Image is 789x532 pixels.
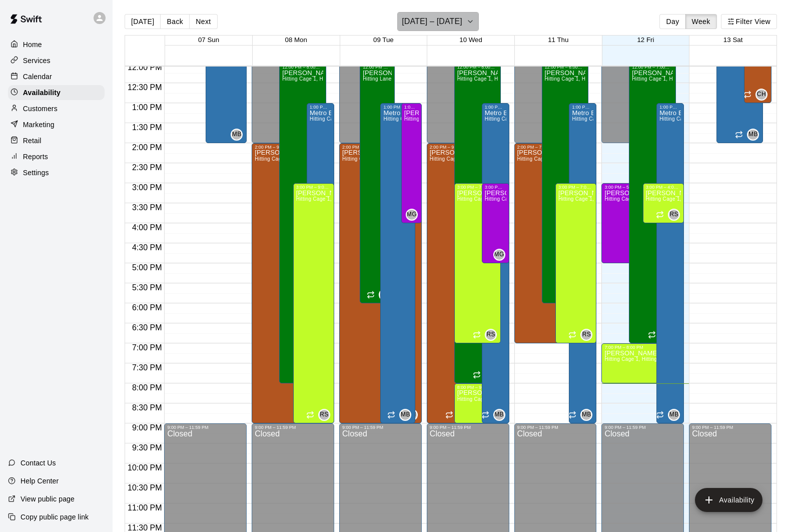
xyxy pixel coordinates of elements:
[459,36,482,44] button: 10 Wed
[23,168,49,178] p: Settings
[130,423,165,432] span: 9:00 PM
[558,185,593,190] div: 3:00 PM – 7:00 PM
[401,103,422,223] div: 1:00 PM – 4:00 PM: Available
[757,90,766,100] span: CH
[457,385,506,390] div: 8:00 PM – 9:00 PM
[130,103,165,112] span: 1:00 PM
[668,209,680,221] div: Ryan Schubert
[130,243,165,252] span: 4:30 PM
[569,103,596,423] div: 1:00 PM – 9:00 PM: Available
[231,129,243,141] div: Metro Baseball
[8,133,105,148] a: Retail
[582,330,591,340] span: RS
[481,411,489,419] span: Recurring availability
[8,101,105,116] a: Customers
[363,65,392,70] div: 12:00 PM – 6:00 PM
[669,210,678,220] span: RS
[457,65,498,70] div: 12:00 PM – 8:00 PM
[637,36,654,44] span: 12 Fri
[601,343,684,383] div: 7:00 PM – 8:00 PM: Available
[125,14,161,29] button: [DATE]
[482,183,509,263] div: 3:00 PM – 5:00 PM: Available
[23,104,58,114] p: Customers
[454,183,501,343] div: 3:00 PM – 7:00 PM: Available
[21,476,59,486] p: Help Center
[517,425,594,430] div: 9:00 PM – 11:59 PM
[198,36,219,44] span: 07 Sun
[485,105,506,110] div: 1:00 PM – 9:00 PM
[8,117,105,132] div: Marketing
[130,283,165,292] span: 5:30 PM
[8,69,105,84] div: Calendar
[723,36,743,44] button: 13 Sat
[130,363,165,372] span: 7:30 PM
[8,165,105,180] a: Settings
[721,14,777,29] button: Filter View
[473,371,481,379] span: Recurring availability
[601,183,671,263] div: 3:00 PM – 5:00 PM: Available
[555,183,596,343] div: 3:00 PM – 7:00 PM: Available
[279,63,326,383] div: 12:00 PM – 8:00 PM: Available
[130,223,165,232] span: 4:00 PM
[572,105,593,110] div: 1:00 PM – 9:00 PM
[310,105,331,110] div: 1:00 PM – 9:00 PM
[604,425,681,430] div: 9:00 PM – 11:59 PM
[643,183,684,223] div: 3:00 PM – 4:00 PM: Available
[23,56,51,66] p: Services
[125,523,164,532] span: 11:30 PM
[493,249,505,261] div: Michael Gallagher
[406,209,418,221] div: Michael Gallagher
[130,123,165,132] span: 1:30 PM
[160,14,190,29] button: Back
[23,136,42,146] p: Retail
[167,425,244,430] div: 9:00 PM – 11:59 PM
[367,291,375,299] span: Recurring availability
[646,185,681,190] div: 3:00 PM – 4:00 PM
[604,345,681,350] div: 7:00 PM – 8:00 PM
[23,88,61,98] p: Availability
[282,76,764,82] span: Hitting Cage 1, Hitting Cage 2, Hitting Cage 3, Hitting Cage 4, Hitting Cage 5, Hitting Cage 6, H...
[130,323,165,332] span: 6:30 PM
[23,120,55,130] p: Marketing
[21,458,56,468] p: Contact Us
[735,131,743,139] span: Recurring availability
[255,425,331,430] div: 9:00 PM – 11:59 PM
[659,14,685,29] button: Day
[580,329,592,341] div: Ryan Schubert
[318,409,330,421] div: Ryan Schubert
[8,85,105,100] a: Availability
[568,411,576,419] span: Recurring availability
[747,129,759,141] div: Metro Baseball
[743,91,751,99] span: Recurring availability
[485,329,497,341] div: Ryan Schubert
[8,53,105,68] div: Services
[514,143,584,343] div: 2:00 PM – 7:00 PM: Available
[252,143,322,423] div: 2:00 PM – 9:00 PM: Available
[580,409,592,421] div: Metro Baseball
[130,263,165,272] span: 5:00 PM
[604,185,668,190] div: 3:00 PM – 5:00 PM
[282,65,323,70] div: 12:00 PM – 8:00 PM
[485,185,506,190] div: 3:00 PM – 5:00 PM
[548,36,568,44] button: 11 Thu
[255,156,737,162] span: Hitting Cage 1, Hitting Cage 2, Hitting Cage 3, Hitting Cage 4, Hitting Cage 5, Hitting Cage 6, H...
[296,196,778,202] span: Hitting Cage 1, Hitting Cage 2, Hitting Cage 3, Hitting Cage 4, Hitting Cage 5, Hitting Cage 6, H...
[23,40,42,50] p: Home
[695,488,762,512] button: add
[130,443,165,452] span: 9:30 PM
[8,37,105,52] a: Home
[486,330,495,340] span: RS
[648,331,656,339] span: Recurring availability
[482,103,509,423] div: 1:00 PM – 9:00 PM: Available
[21,494,75,504] p: View public page
[404,105,419,110] div: 1:00 PM – 4:00 PM
[659,105,681,110] div: 1:00 PM – 9:00 PM
[582,410,591,420] span: MB
[407,210,417,220] span: MG
[568,331,576,339] span: Recurring availability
